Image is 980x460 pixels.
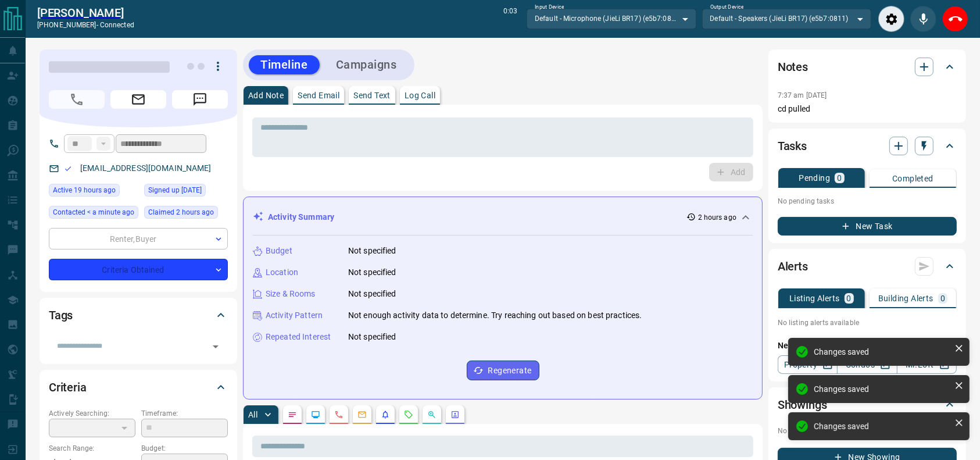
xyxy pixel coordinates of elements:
div: Audio Settings [878,6,904,32]
p: Not enough activity data to determine. Try reaching out based on best practices. [348,309,642,322]
a: [EMAIL_ADDRESS][DOMAIN_NAME] [80,163,212,173]
svg: Email Valid [64,165,72,173]
svg: Calls [334,410,344,419]
svg: Agent Actions [450,410,460,419]
div: Renter , Buyer [49,228,228,249]
p: Send Text [353,91,391,99]
p: 0 [847,294,852,302]
p: Activity Pattern [266,309,323,322]
div: Sun Mar 27 2022 [144,184,228,200]
button: New Task [778,217,957,236]
h2: Tags [49,306,73,325]
button: Campaigns [324,55,409,74]
p: Budget [266,245,292,257]
h2: Tasks [778,137,807,155]
p: All [248,411,257,419]
p: Completed [892,174,933,183]
label: Output Device [710,3,743,11]
h2: Notes [778,58,808,76]
p: Size & Rooms [266,288,316,300]
div: Default - Microphone (JieLi BR17) (e5b7:0811) [527,9,696,28]
svg: Notes [288,410,297,419]
div: Criteria [49,373,228,401]
div: Mute [910,6,936,32]
span: Message [172,90,228,109]
p: Building Alerts [878,294,933,302]
div: Tags [49,301,228,329]
p: No listing alerts available [778,318,957,328]
h2: Alerts [778,257,808,276]
p: Budget: [141,443,228,454]
h2: Criteria [49,378,87,397]
svg: Lead Browsing Activity [311,410,320,419]
div: Changes saved [814,384,950,394]
button: Regenerate [467,361,539,380]
div: Default - Speakers (JieLi BR17) (e5b7:0811) [702,9,871,28]
button: Open [208,338,224,355]
p: Not specified [348,331,396,343]
div: Changes saved [814,422,950,431]
p: Pending [799,174,830,182]
label: Input Device [535,3,564,11]
span: Signed up [DATE] [148,184,202,196]
p: Send Email [298,91,339,99]
div: Changes saved [814,347,950,356]
span: Call [49,90,105,109]
p: No showings booked [778,426,957,436]
div: Thu Aug 14 2025 [49,184,138,200]
p: Not specified [348,245,396,257]
div: Fri Aug 15 2025 [49,206,138,222]
p: Not specified [348,288,396,300]
div: Criteria Obtained [49,259,228,280]
button: Timeline [249,55,320,74]
span: Active 19 hours ago [53,184,116,196]
p: 7:37 am [DATE] [778,91,827,99]
p: Log Call [405,91,435,99]
svg: Opportunities [427,410,437,419]
div: Activity Summary2 hours ago [253,206,753,228]
svg: Listing Alerts [381,410,390,419]
p: Listing Alerts [789,294,840,302]
p: 0 [940,294,945,302]
p: Search Range: [49,443,135,454]
p: Timeframe: [141,408,228,419]
div: Fri Aug 15 2025 [144,206,228,222]
p: Activity Summary [268,211,334,223]
svg: Requests [404,410,413,419]
p: Add Note [248,91,284,99]
p: 0 [837,174,842,182]
p: 0:03 [503,6,517,32]
p: New Alert: [778,340,957,352]
p: 2 hours ago [698,212,736,223]
div: Tasks [778,132,957,160]
p: Repeated Interest [266,331,331,343]
p: [PHONE_NUMBER] - [37,20,134,30]
div: Alerts [778,252,957,280]
a: Property [778,355,838,374]
p: Actively Searching: [49,408,135,419]
p: Not specified [348,266,396,279]
p: cd pulled [778,103,957,115]
p: Location [266,266,298,279]
span: Contacted < a minute ago [53,206,134,218]
span: Claimed 2 hours ago [148,206,214,218]
span: connected [100,21,134,29]
div: End Call [942,6,968,32]
svg: Emails [357,410,367,419]
div: Notes [778,53,957,81]
div: Showings [778,391,957,419]
span: Email [110,90,166,109]
p: No pending tasks [778,192,957,210]
a: [PERSON_NAME] [37,6,134,20]
h2: Showings [778,395,827,414]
